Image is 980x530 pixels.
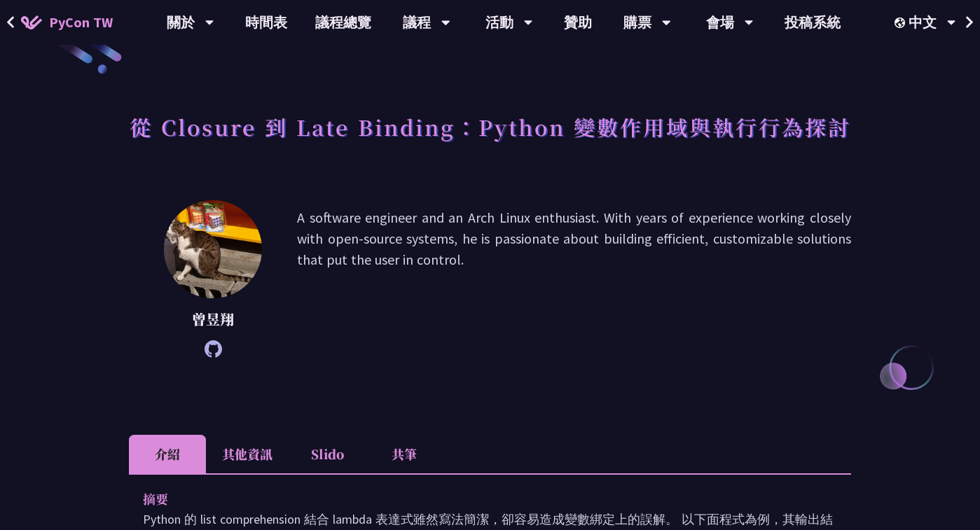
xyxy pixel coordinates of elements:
li: Slido [289,435,366,473]
p: 摘要 [143,489,809,509]
li: 介紹 [129,435,206,473]
p: 曾昱翔 [164,309,262,330]
img: 曾昱翔 [164,200,262,298]
li: 共筆 [366,435,443,473]
img: Home icon of PyCon TW 2025 [21,15,42,29]
p: A software engineer and an Arch Linux enthusiast. With years of experience working closely with o... [297,207,851,351]
li: 其他資訊 [206,435,289,473]
img: Locale Icon [895,18,909,28]
h1: 從 Closure 到 Late Binding：Python 變數作用域與執行行為探討 [130,106,851,148]
span: PyCon TW [49,12,113,33]
a: PyCon TW [7,5,127,40]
